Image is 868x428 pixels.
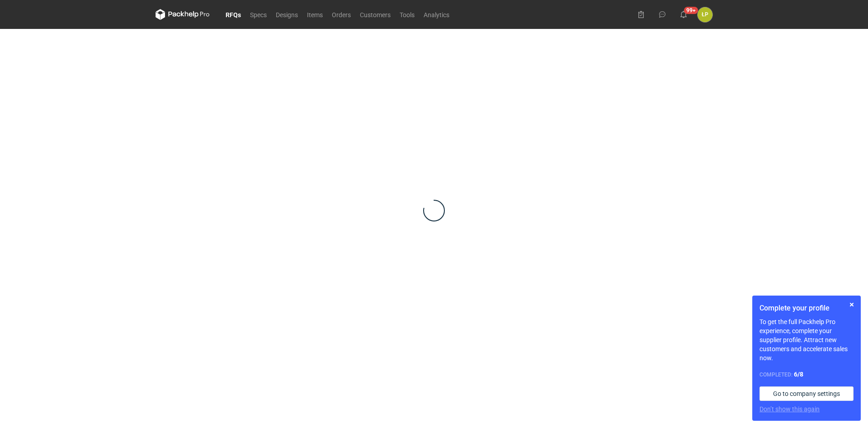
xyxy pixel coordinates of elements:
[698,7,712,22] button: ŁP
[355,9,395,20] a: Customers
[698,7,712,22] div: Łukasz Postawa
[794,371,803,378] strong: 6 / 8
[302,9,327,20] a: Items
[759,386,854,401] a: Go to company settings
[156,9,210,20] svg: Packhelp Pro
[759,404,820,414] button: Don’t show this again
[846,299,857,310] button: Skip for now
[419,9,454,20] a: Analytics
[327,9,355,20] a: Orders
[759,303,854,314] h1: Complete your profile
[221,9,245,20] a: RFQs
[759,317,854,362] p: To get the full Packhelp Pro experience, complete your supplier profile. Attract new customers an...
[395,9,419,20] a: Tools
[271,9,302,20] a: Designs
[676,7,691,22] button: 99+
[759,370,854,379] div: Completed:
[245,9,271,20] a: Specs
